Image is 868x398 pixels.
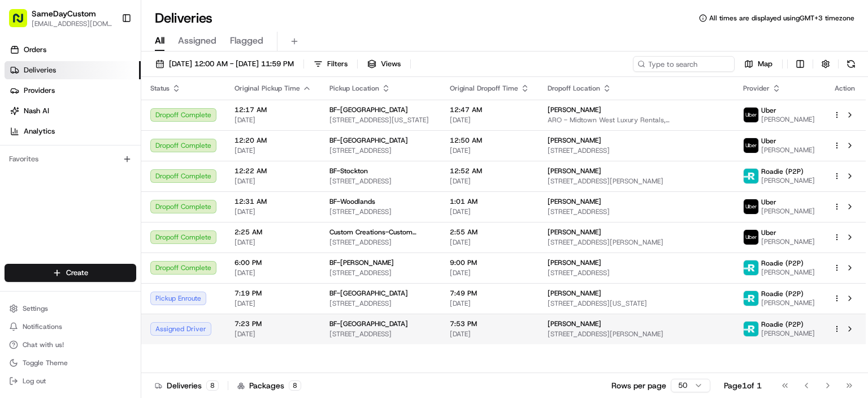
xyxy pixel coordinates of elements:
[91,248,186,268] a: 💻API Documentation
[96,254,105,263] div: 💻
[548,146,725,155] span: [STREET_ADDRESS]
[24,106,49,116] span: Nash AI
[289,380,301,391] div: 8
[548,258,601,267] span: [PERSON_NAME]
[235,115,311,125] span: [DATE]
[235,319,311,328] span: 7:23 PM
[329,115,432,125] span: [STREET_ADDRESS][US_STATE]
[329,166,368,176] span: BF-Stockton
[24,65,56,75] span: Deliveries
[5,41,141,59] a: Orders
[744,108,758,122] img: uber-new-logo.jpeg
[32,19,112,28] span: [EMAIL_ADDRESS][DOMAIN_NAME]
[150,84,170,93] span: Status
[329,319,408,328] span: BF-[GEOGRAPHIC_DATA]
[611,380,666,391] p: Rows per page
[743,84,770,93] span: Provider
[5,122,141,140] a: Analytics
[329,177,432,186] span: [STREET_ADDRESS]
[761,145,815,155] span: [PERSON_NAME]
[51,108,185,119] div: Start new chat
[329,268,432,277] span: [STREET_ADDRESS]
[107,253,181,264] span: API Documentation
[362,56,406,72] button: Views
[761,289,804,298] span: Roadie (P2P)
[450,84,518,93] span: Original Dropoff Time
[450,177,530,186] span: [DATE]
[235,268,311,277] span: [DATE]
[178,34,216,48] span: Assigned
[739,56,778,72] button: Map
[5,150,136,168] div: Favorites
[761,176,815,185] span: [PERSON_NAME]
[23,358,68,367] span: Toggle Theme
[23,322,62,331] span: Notifications
[175,144,206,158] button: See all
[450,105,530,114] span: 12:47 AM
[329,105,408,114] span: BF-[GEOGRAPHIC_DATA]
[235,207,311,216] span: [DATE]
[5,102,141,120] a: Nash AI
[155,9,212,27] h1: Deliveries
[744,260,758,275] img: roadie-logo-v2.jpg
[51,119,155,128] div: We're available if you need us!
[91,206,114,215] span: [DATE]
[548,228,601,237] span: [PERSON_NAME]
[744,322,758,336] img: roadie-logo-v2.jpg
[23,206,32,215] img: 1736555255976-a54dd68f-1ca7-489b-9aae-adbdc363a1c4
[329,146,432,155] span: [STREET_ADDRESS]
[235,146,311,155] span: [DATE]
[329,329,432,339] span: [STREET_ADDRESS]
[633,56,735,72] input: Type to search
[327,59,348,69] span: Filters
[5,61,141,79] a: Deliveries
[381,59,401,69] span: Views
[761,136,776,145] span: Uber
[450,319,530,328] span: 7:53 PM
[450,329,530,339] span: [DATE]
[230,34,263,48] span: Flagged
[761,268,815,277] span: [PERSON_NAME]
[169,59,294,69] span: [DATE] 12:00 AM - [DATE] 11:59 PM
[329,238,432,247] span: [STREET_ADDRESS]
[329,258,394,267] span: BF-[PERSON_NAME]
[761,329,815,338] span: [PERSON_NAME]
[329,84,379,93] span: Pickup Location
[761,207,815,216] span: [PERSON_NAME]
[744,199,758,214] img: uber-new-logo.jpeg
[23,340,64,349] span: Chat with us!
[5,373,136,389] button: Log out
[761,198,776,207] span: Uber
[11,147,72,156] div: Past conversations
[155,380,219,391] div: Deliveries
[758,59,772,69] span: Map
[7,248,91,268] a: 📗Knowledge Base
[155,34,164,48] span: All
[11,195,29,213] img: Regen Pajulas
[23,376,46,386] span: Log out
[744,169,758,183] img: roadie-logo-v2.jpg
[235,105,311,114] span: 12:17 AM
[548,289,601,298] span: [PERSON_NAME]
[11,45,206,63] p: Welcome 👋
[235,136,311,145] span: 12:20 AM
[5,301,136,316] button: Settings
[450,228,530,237] span: 2:55 AM
[235,299,311,308] span: [DATE]
[450,258,530,267] span: 9:00 PM
[35,175,94,184] span: SameDayCustom
[548,177,725,186] span: [STREET_ADDRESS][PERSON_NAME]
[761,167,804,176] span: Roadie (P2P)
[329,299,432,308] span: [STREET_ADDRESS]
[329,289,408,298] span: BF-[GEOGRAPHIC_DATA]
[548,207,725,216] span: [STREET_ADDRESS]
[548,84,600,93] span: Dropoff Location
[833,84,857,93] div: Action
[761,320,804,329] span: Roadie (P2P)
[450,299,530,308] span: [DATE]
[548,238,725,247] span: [STREET_ADDRESS][PERSON_NAME]
[32,8,96,19] button: SameDayCustom
[761,237,815,246] span: [PERSON_NAME]
[548,299,725,308] span: [STREET_ADDRESS][US_STATE]
[235,258,311,267] span: 6:00 PM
